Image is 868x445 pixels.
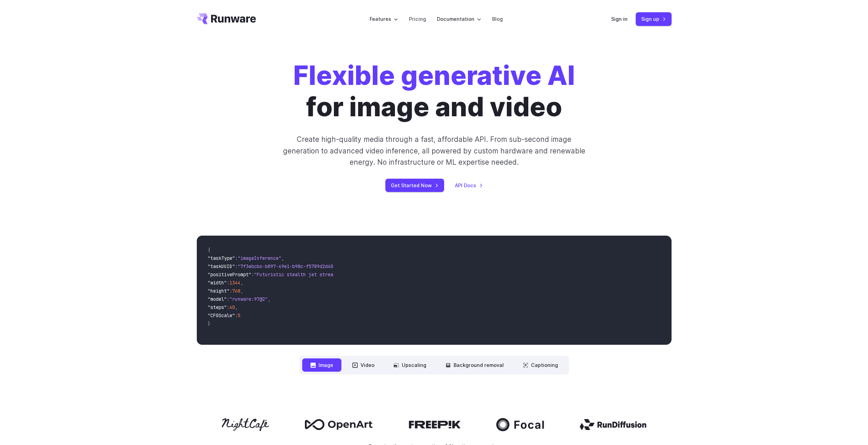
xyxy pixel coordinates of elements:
[385,358,435,372] button: Upscaling
[232,288,240,294] span: 768
[302,358,341,372] button: Image
[208,312,235,318] span: "CFGScale"
[238,255,281,261] span: "imageInference"
[235,255,238,261] span: :
[293,60,575,123] h1: for image and video
[208,288,230,294] span: "height"
[251,271,254,278] span: :
[437,15,481,23] label: Documentation
[238,312,240,318] span: 5
[235,304,238,310] span: ,
[611,15,628,23] a: Sign in
[282,134,586,168] p: Create high-quality media through a fast, affordable API. From sub-second image generation to adv...
[230,296,268,302] span: "runware:97@2"
[385,179,444,192] a: Get Started Now
[240,280,243,286] span: ,
[268,296,270,302] span: ,
[230,288,232,294] span: :
[227,304,230,310] span: :
[230,304,235,310] span: 40
[208,296,227,302] span: "model"
[281,255,284,261] span: ,
[409,15,426,23] a: Pricing
[240,288,243,294] span: ,
[208,321,210,327] span: }
[227,280,230,286] span: :
[197,13,256,24] a: Go to /
[208,255,235,261] span: "taskType"
[208,304,227,310] span: "steps"
[235,263,238,269] span: :
[254,271,502,278] span: "Futuristic stealth jet streaking through a neon-lit cityscape with glowing purple exhaust"
[235,312,238,318] span: :
[515,358,566,372] button: Captioning
[208,247,210,253] span: {
[455,181,483,189] a: API Docs
[208,271,251,278] span: "positivePrompt"
[238,263,341,269] span: "7f3ebcb6-b897-49e1-b98c-f5789d2d40d7"
[227,296,230,302] span: :
[492,15,503,23] a: Blog
[636,12,672,26] a: Sign up
[230,280,240,286] span: 1344
[293,60,575,91] strong: Flexible generative AI
[208,263,235,269] span: "taskUUID"
[370,15,398,23] label: Features
[208,280,227,286] span: "width"
[437,358,512,372] button: Background removal
[344,358,383,372] button: Video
